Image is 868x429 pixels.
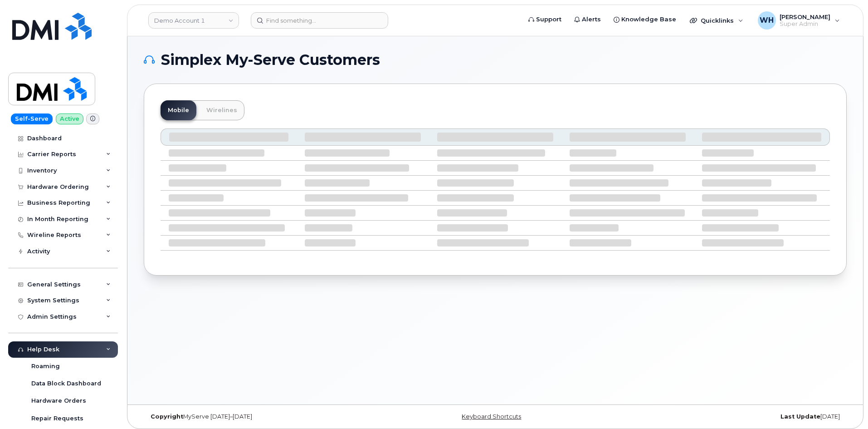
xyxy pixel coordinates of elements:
div: [DATE] [612,413,847,420]
strong: Last Update [780,413,820,420]
a: Wirelines [199,100,244,120]
div: MyServe [DATE]–[DATE] [144,413,378,420]
span: Simplex My-Serve Customers [161,53,380,67]
a: Mobile [161,100,196,120]
strong: Copyright [151,413,183,420]
a: Keyboard Shortcuts [462,413,521,420]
